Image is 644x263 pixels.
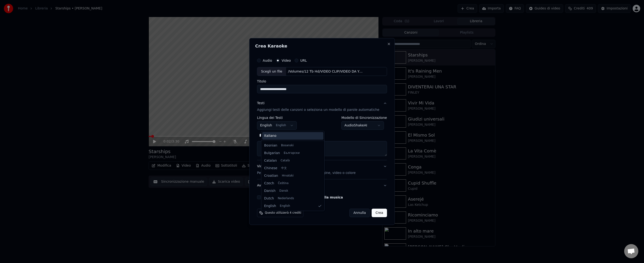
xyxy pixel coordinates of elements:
[264,134,276,138] span: Italiano
[264,196,274,201] span: Dutch
[264,181,274,186] span: Czech
[264,189,275,193] span: Danish
[282,174,294,178] span: Hrvatski
[281,166,287,170] span: 中文
[264,204,276,208] span: English
[264,151,280,155] span: Bulgarian
[264,158,277,163] span: Catalan
[279,189,288,193] span: Dansk
[281,144,294,147] span: Bosanski
[278,181,288,185] span: Čeština
[264,166,277,171] span: Chinese
[281,159,290,163] span: Català
[264,173,278,178] span: Croatian
[280,204,290,208] span: English
[264,143,277,148] span: Bosnian
[284,151,300,155] span: Български
[278,197,294,200] span: Nederlands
